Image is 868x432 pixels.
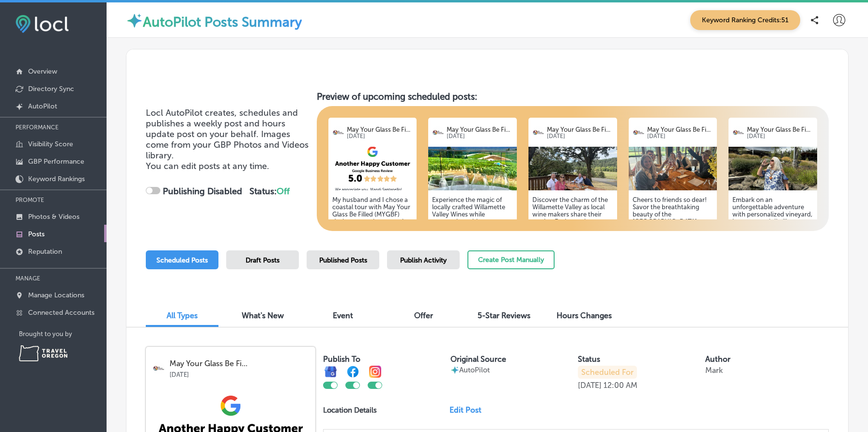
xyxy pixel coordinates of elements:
[447,126,513,133] p: May Your Glass Be Fi...
[414,311,433,320] span: Offer
[732,196,813,305] h5: Embark on an unforgettable adventure with personalized vineyard, brewery, and distillery tours! E...
[450,366,459,374] img: autopilot-icon
[467,250,555,269] button: Create Post Manually
[347,126,413,133] p: May Your Glass Be Fi...
[163,186,242,197] strong: Publishing Disabled
[547,126,613,133] p: May Your Glass Be Fi...
[528,147,617,190] img: ca08518c-5d01-4aa5-b62b-63d352b6894aIMG_1193.jpeg
[19,345,67,361] img: Travel Oregon
[532,196,613,305] h5: Discover the charm of the Willamette Valley as local wine makers share their stories. Each tour i...
[332,126,344,139] img: logo
[647,126,713,133] p: May Your Glass Be Fi...
[557,311,612,320] span: Hours Changes
[604,381,637,390] p: 12:00 AM
[728,147,817,190] img: a10287d2-3e9b-4364-9f58-306c392cdb95IMG_8473.jpeg
[126,12,143,29] img: autopilot-icon
[578,366,637,379] p: Scheduled For
[633,126,645,139] img: logo
[170,359,309,368] p: May Your Glass Be Fi...
[449,405,489,415] a: Edit Post
[28,157,84,166] p: GBP Performance
[428,147,517,190] img: 9fe49236-9e21-4a8c-85d6-6ec86dccd981IMG_6971.jpg
[170,368,309,378] p: [DATE]
[156,256,208,264] span: Scheduled Posts
[146,108,309,161] span: Locl AutoPilot creates, schedules and publishes a weekly post and hours update post on your behal...
[690,10,800,30] span: Keyword Ranking Credits: 51
[432,126,444,139] img: logo
[633,196,713,305] h5: Cheers to friends so dear! Savor the breathtaking beauty of the [GEOGRAPHIC_DATA] while indulging...
[450,355,506,364] label: Original Source
[333,311,353,320] span: Event
[629,147,717,190] img: 60dc9f16-deb9-48b0-a26d-4ef16acbf6edIMG_0368.jpeg
[647,133,713,139] p: [DATE]
[28,140,73,148] p: Visibility Score
[146,161,269,171] span: You can edit posts at any time.
[747,133,813,139] p: [DATE]
[547,133,613,139] p: [DATE]
[732,126,744,139] img: logo
[15,15,69,33] img: fda3e92497d09a02dc62c9cd864e3231.png
[28,85,74,93] p: Directory Sync
[323,355,360,364] label: Publish To
[323,406,377,415] p: Location Details
[532,126,544,139] img: logo
[747,126,813,133] p: May Your Glass Be Fi...
[246,256,279,264] span: Draft Posts
[432,196,513,305] h5: Experience the magic of locally crafted Willamette Valley Wines while connecting with passionate ...
[28,291,84,299] p: Manage Locations
[400,256,447,264] span: Publish Activity
[28,247,62,256] p: Reputation
[578,381,602,390] p: [DATE]
[28,175,85,183] p: Keyword Rankings
[347,133,413,139] p: [DATE]
[478,311,530,320] span: 5-Star Reviews
[249,186,290,197] strong: Status:
[28,230,45,238] p: Posts
[332,196,413,305] h5: My husband and I chose a coastal tour with May Your Glass Be Filled (MYGBF) during an anniversary...
[319,256,367,264] span: Published Posts
[447,133,513,139] p: [DATE]
[153,362,165,374] img: logo
[578,355,600,364] label: Status
[28,309,94,317] p: Connected Accounts
[28,213,79,221] p: Photos & Videos
[328,147,417,190] img: 9e0c654a-6aa8-438d-b5f1-d13c5982a739.png
[28,67,57,76] p: Overview
[705,355,730,364] label: Author
[277,186,290,197] span: Off
[705,366,723,375] p: Mark
[167,311,198,320] span: All Types
[242,311,284,320] span: What's New
[143,14,302,30] label: AutoPilot Posts Summary
[317,91,829,102] h3: Preview of upcoming scheduled posts:
[459,366,490,374] p: AutoPilot
[19,330,107,338] p: Brought to you by
[28,102,57,110] p: AutoPilot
